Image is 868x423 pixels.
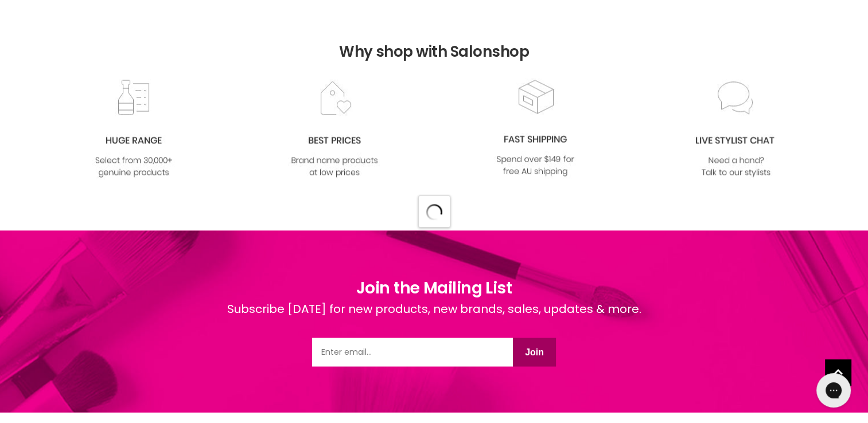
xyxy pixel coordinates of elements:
div: Subscribe [DATE] for new products, new brands, sales, updates & more. [227,300,641,338]
img: chat_c0a1c8f7-3133-4fc6-855f-7264552747f6.jpg [690,79,783,179]
a: Back to top [825,359,851,385]
iframe: Gorgias live chat messenger [811,369,857,412]
img: range2_8cf790d4-220e-469f-917d-a18fed3854b6.jpg [87,79,180,179]
button: Join [513,338,556,366]
span: Back to top [825,359,851,389]
img: fast.jpg [489,78,582,178]
h1: Join the Mailing List [227,276,641,300]
input: Email [312,338,513,366]
img: prices.jpg [288,79,381,179]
